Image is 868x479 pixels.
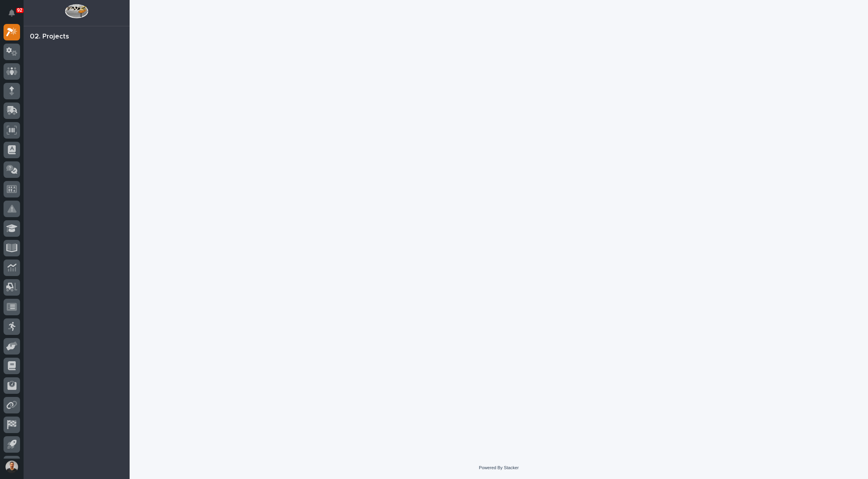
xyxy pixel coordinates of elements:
p: 92 [17,7,22,13]
a: Powered By Stacker [479,465,518,470]
img: Workspace Logo [65,4,88,18]
div: Notifications92 [10,9,20,22]
div: 02. Projects [30,33,69,41]
button: users-avatar [4,459,20,475]
button: Notifications [4,5,20,21]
